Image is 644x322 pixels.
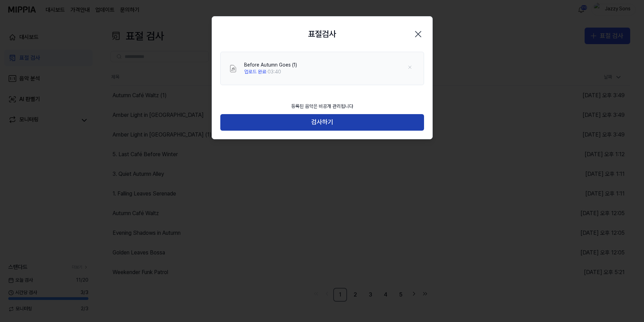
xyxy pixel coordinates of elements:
div: · 03:40 [244,69,297,76]
button: 검사하기 [220,114,424,131]
h2: 표절검사 [308,28,336,41]
div: Before Autumn Goes (1) [244,62,297,69]
img: File Select [229,64,237,73]
span: 업로드 완료 [244,69,266,74]
div: 등록된 음악은 비공개 관리됩니다 [287,99,357,114]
